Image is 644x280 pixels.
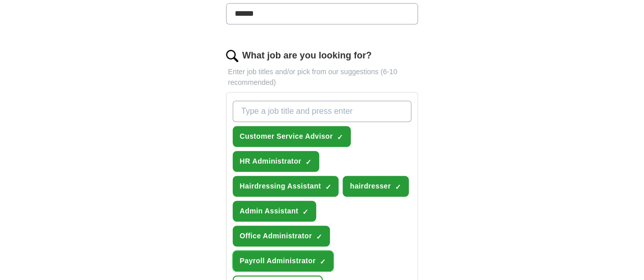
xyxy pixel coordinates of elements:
button: Admin Assistant✓ [233,201,316,222]
input: Type a job title and press enter [233,101,412,122]
span: hairdresser [350,181,390,192]
label: What job are you looking for? [242,49,372,63]
button: HR Administrator✓ [233,151,319,172]
button: Payroll Administrator✓ [233,251,333,271]
span: ✓ [395,183,401,191]
span: ✓ [302,208,309,216]
span: HR Administrator [240,156,301,167]
span: ✓ [316,233,322,241]
span: Payroll Administrator [240,256,316,266]
button: Hairdressing Assistant✓ [233,176,339,197]
span: Office Administrator [240,231,312,241]
span: Hairdressing Assistant [240,181,321,192]
button: hairdresser✓ [343,176,408,197]
span: Admin Assistant [240,206,298,216]
button: Customer Service Advisor✓ [233,126,351,147]
span: ✓ [325,183,331,191]
button: Office Administrator✓ [233,226,330,246]
span: ✓ [337,133,343,141]
p: Enter job titles and/or pick from our suggestions (6-10 recommended) [226,67,418,88]
span: ✓ [305,158,312,166]
span: ✓ [320,258,326,266]
span: Customer Service Advisor [240,131,333,142]
img: search.png [226,50,238,62]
